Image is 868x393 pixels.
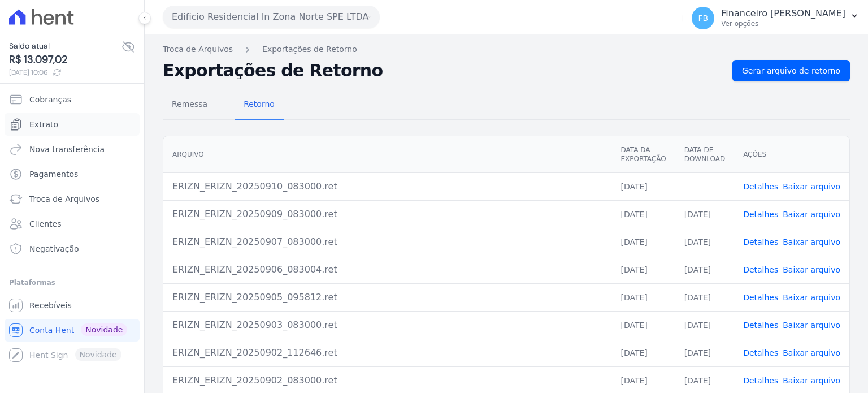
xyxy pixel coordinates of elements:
[163,44,850,55] nav: Breadcrumb
[675,339,734,366] td: [DATE]
[611,256,675,283] td: [DATE]
[9,40,121,52] span: Saldo atual
[743,293,778,302] a: Detalhes
[29,169,78,180] span: Pagamentos
[783,237,840,247] a: Baixar arquivo
[675,311,734,339] td: [DATE]
[611,283,675,311] td: [DATE]
[698,14,708,22] span: FB
[29,144,105,155] span: Nova transferência
[611,228,675,256] td: [DATE]
[172,235,602,249] div: ERIZN_ERIZN_20250907_083000.ret
[611,136,675,173] th: Data da Exportação
[172,263,602,277] div: ERIZN_ERIZN_20250906_083004.ret
[611,172,675,200] td: [DATE]
[163,90,216,120] a: Remessa
[783,348,840,357] a: Baixar arquivo
[29,218,61,230] span: Clientes
[9,88,135,366] nav: Sidebar
[9,52,121,67] span: R$ 13.097,02
[9,67,121,77] span: [DATE] 10:06
[783,210,840,219] a: Baixar arquivo
[5,88,140,111] a: Cobranças
[743,348,778,357] a: Detalhes
[163,63,723,79] h2: Exportações de Retorno
[743,210,778,219] a: Detalhes
[29,243,79,254] span: Negativação
[611,200,675,228] td: [DATE]
[5,237,140,260] a: Negativação
[5,319,140,342] a: Conta Hent Novidade
[675,283,734,311] td: [DATE]
[721,19,845,28] p: Ver opções
[5,294,140,317] a: Recebíveis
[172,291,602,304] div: ERIZN_ERIZN_20250905_095812.ret
[163,44,233,55] a: Troca de Arquivos
[743,265,778,274] a: Detalhes
[29,94,71,105] span: Cobranças
[5,163,140,185] a: Pagamentos
[783,182,840,191] a: Baixar arquivo
[5,188,140,210] a: Troca de Arquivos
[29,119,58,130] span: Extrato
[783,376,840,385] a: Baixar arquivo
[262,44,357,55] a: Exportações de Retorno
[29,193,99,205] span: Troca de Arquivos
[163,6,380,28] button: Edificio Residencial In Zona Norte SPE LTDA
[235,90,284,120] a: Retorno
[29,300,72,311] span: Recebíveis
[743,376,778,385] a: Detalhes
[611,339,675,366] td: [DATE]
[743,237,778,247] a: Detalhes
[683,2,868,34] button: FB Financeiro [PERSON_NAME] Ver opções
[675,228,734,256] td: [DATE]
[611,311,675,339] td: [DATE]
[783,321,840,330] a: Baixar arquivo
[29,325,74,336] span: Conta Hent
[783,265,840,274] a: Baixar arquivo
[5,113,140,136] a: Extrato
[721,8,845,19] p: Financeiro [PERSON_NAME]
[172,180,602,193] div: ERIZN_ERIZN_20250910_083000.ret
[675,200,734,228] td: [DATE]
[734,136,849,173] th: Ações
[163,136,611,173] th: Arquivo
[237,93,281,115] span: Retorno
[783,293,840,302] a: Baixar arquivo
[675,136,734,173] th: Data de Download
[172,208,602,221] div: ERIZN_ERIZN_20250909_083000.ret
[9,276,135,290] div: Plataformas
[743,321,778,330] a: Detalhes
[172,318,602,332] div: ERIZN_ERIZN_20250903_083000.ret
[165,93,214,115] span: Remessa
[5,213,140,235] a: Clientes
[743,182,778,191] a: Detalhes
[172,346,602,360] div: ERIZN_ERIZN_20250902_112646.ret
[732,60,850,81] a: Gerar arquivo de retorno
[742,65,840,76] span: Gerar arquivo de retorno
[172,374,602,387] div: ERIZN_ERIZN_20250902_083000.ret
[675,256,734,283] td: [DATE]
[81,323,127,336] span: Novidade
[5,138,140,161] a: Nova transferência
